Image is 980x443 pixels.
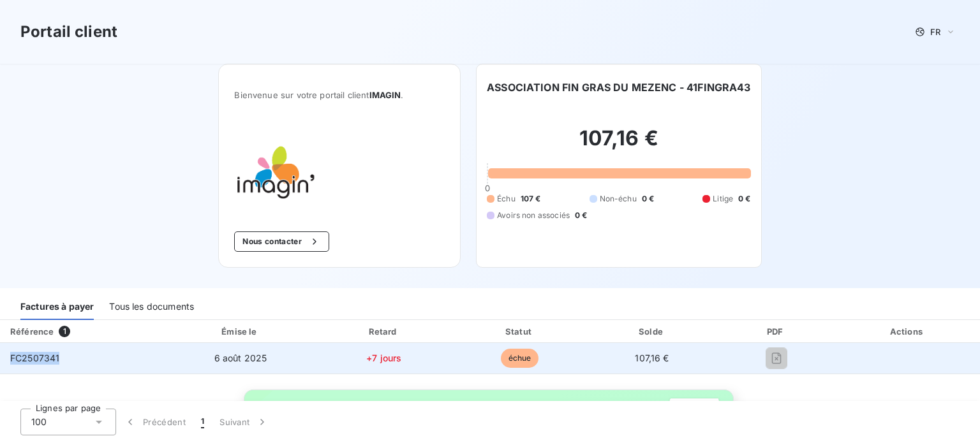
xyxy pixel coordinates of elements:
span: Échu [497,193,516,205]
button: Suivant [212,409,276,435]
span: 107 € [521,193,541,205]
span: 0 € [642,193,654,205]
div: Factures à payer [20,293,94,320]
div: Tous les documents [109,293,194,320]
span: Non-échu [600,193,637,205]
button: Précédent [116,409,193,435]
span: +7 jours [366,352,401,363]
span: 0 [485,183,490,193]
img: Company logo [234,131,316,211]
div: Solde [590,325,715,338]
button: Nous contacter [234,231,329,252]
button: 1 [193,409,212,435]
span: Bienvenue sur votre portail client . [234,90,445,100]
h3: Portail client [20,20,117,43]
span: FR [930,27,940,37]
span: 107,16 € [635,352,669,363]
div: Statut [455,325,584,338]
span: FC2507341 [10,352,59,363]
div: Retard [318,325,450,338]
span: Litige [713,193,733,205]
span: 1 [59,326,70,337]
span: 6 août 2025 [214,352,267,363]
div: Émise le [168,325,313,338]
span: 0 € [575,210,587,221]
div: Référence [10,326,54,337]
span: Avoirs non associés [497,210,570,221]
span: échue [501,349,539,368]
div: PDF [720,325,832,338]
span: IMAGIN [369,90,401,100]
span: 1 [201,416,204,428]
h6: ASSOCIATION FIN GRAS DU MEZENC - 41FINGRA43 [487,80,750,95]
div: Actions [838,325,977,338]
h2: 107,16 € [487,126,750,164]
span: 100 [31,416,47,428]
span: 0 € [738,193,750,205]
